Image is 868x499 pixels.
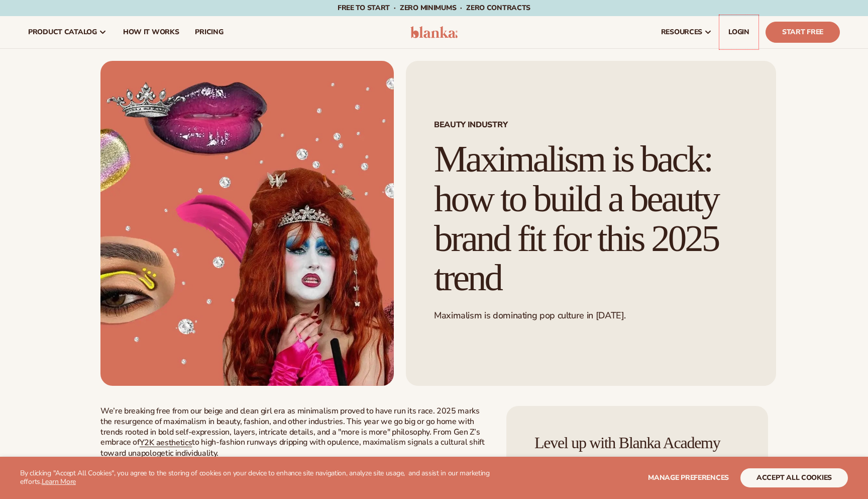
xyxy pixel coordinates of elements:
h4: Level up with Blanka Academy [534,434,740,452]
a: LOGIN [720,16,757,48]
span: pricing [195,28,223,36]
span: LOGIN [728,28,749,36]
p: By clicking "Accept All Cookies", you agree to the storing of cookies on your device to enhance s... [20,469,515,486]
a: How It Works [115,16,187,48]
img: Maximalist makeup looks on a peach background with glitter, bold colors, and shimmers [100,61,394,386]
h1: Maximalism is back: how to build a beauty brand fit for this 2025 trend [434,139,748,298]
button: accept all cookies [740,468,848,487]
a: Start Free [766,22,840,43]
span: Beauty industry [434,121,748,129]
span: product catalog [28,28,97,36]
span: How It Works [123,28,179,36]
span: to high-fashion runways dripping with opulence, maximalism signals a cultural shift toward unapol... [100,437,485,459]
a: resources [653,16,720,48]
img: logo [410,26,458,38]
a: product catalog [20,16,115,48]
span: We’re breaking free from our beige and clean girl era as minimalism proved to have run its race. ... [100,405,480,448]
a: pricing [187,16,231,48]
span: Free to start · ZERO minimums · ZERO contracts [338,3,530,13]
span: resources [661,28,702,36]
p: Maximalism is dominating pop culture in [DATE]. [434,310,748,321]
a: Y2K aesthetics [140,437,192,448]
button: Manage preferences [648,468,729,487]
a: Learn More [42,477,76,486]
span: Manage preferences [648,473,729,482]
